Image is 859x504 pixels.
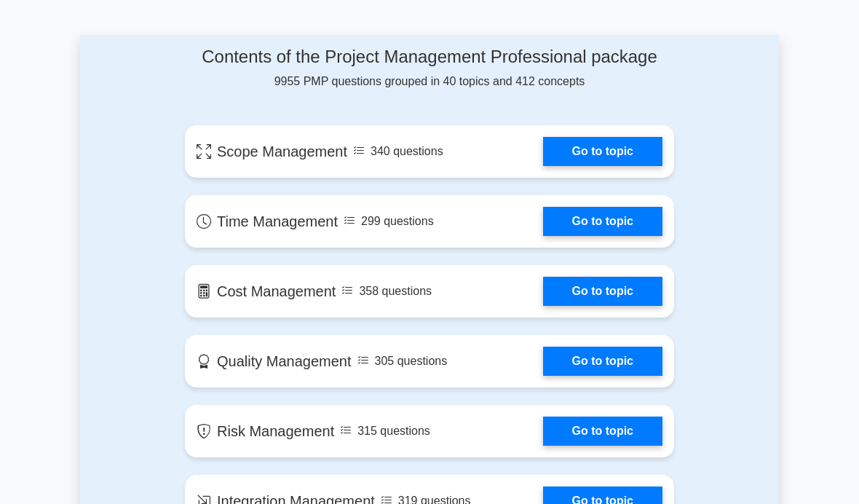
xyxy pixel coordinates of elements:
[185,47,674,91] div: 9955 PMP questions grouped in 40 topics and 412 concepts
[543,347,662,376] a: Go to topic
[543,277,662,306] a: Go to topic
[543,417,662,446] a: Go to topic
[185,47,674,68] h4: Contents of the Project Management Professional package
[543,137,662,166] a: Go to topic
[543,207,662,236] a: Go to topic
